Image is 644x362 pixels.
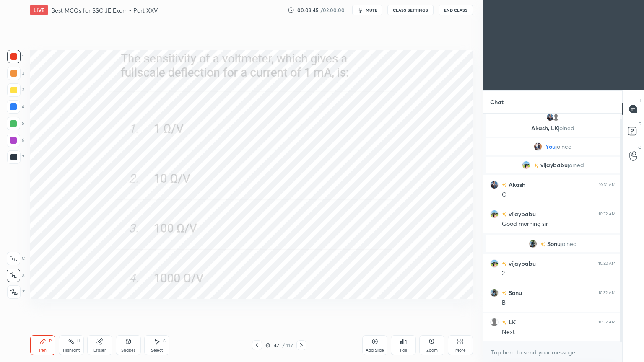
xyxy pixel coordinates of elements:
span: vijaybabu [540,162,568,168]
p: Chat [483,91,510,113]
div: 10:31 AM [599,182,615,187]
img: 1996a41c05a54933bfa64e97c9bd7d8b.jpg [490,289,499,297]
div: 6 [7,134,24,147]
h6: vijaybabu [507,259,536,268]
div: Zoom [426,348,438,352]
div: Z [7,285,25,299]
div: Pen [39,348,47,352]
button: End Class [439,5,473,15]
img: 1996a41c05a54933bfa64e97c9bd7d8b.jpg [529,240,537,248]
img: no-rating-badge.077c3623.svg [502,261,507,266]
div: 7 [7,150,24,164]
div: 1 [7,50,24,63]
div: P [49,339,52,343]
h6: Sonu [507,288,522,297]
div: 47 [272,343,280,348]
div: Highlight [63,348,80,352]
div: / [282,343,285,348]
div: 4 [7,100,24,114]
div: H [77,339,80,343]
span: joined [568,162,584,168]
div: C [502,191,615,199]
div: C [7,252,25,265]
img: 213b790de180410fbaf7a810f57bbbff.jpg [490,210,499,218]
p: Akash, LK [491,125,615,132]
span: joined [561,240,577,247]
img: 213b790de180410fbaf7a810f57bbbff.jpg [490,259,499,268]
div: Poll [400,348,407,352]
div: 2 [502,269,615,278]
img: no-rating-badge.077c3623.svg [502,183,507,187]
div: grid [483,114,622,342]
span: You [545,143,556,150]
div: B [502,299,615,307]
div: More [455,348,466,352]
div: 5 [7,117,24,130]
img: d1eca11627db435fa99b97f22aa05bd6.jpg [490,181,499,189]
p: G [638,144,641,150]
div: 2 [7,67,24,80]
img: default.png [552,113,560,122]
img: no-rating-badge.077c3623.svg [540,242,545,247]
img: no-rating-badge.077c3623.svg [534,163,539,168]
div: L [135,339,137,343]
h6: LK [507,318,516,326]
div: LIVE [30,5,48,15]
span: joined [558,124,574,132]
span: Sonu [547,240,561,247]
p: T [639,97,641,103]
h4: Best MCQs for SSC JE Exam - Part XXV [51,6,158,14]
div: Shapes [121,348,135,352]
img: 213b790de180410fbaf7a810f57bbbff.jpg [522,161,530,169]
button: CLASS SETTINGS [387,5,434,15]
div: 117 [286,341,293,349]
div: Add Slide [366,348,384,352]
img: no-rating-badge.077c3623.svg [502,320,507,325]
img: no-rating-badge.077c3623.svg [502,212,507,217]
span: joined [556,143,572,150]
h6: Akash [507,180,525,189]
img: fecdb386181f4cf2bff1f15027e2290c.jpg [534,142,542,151]
img: no-rating-badge.077c3623.svg [502,291,507,295]
h6: vijaybabu [507,209,536,218]
div: S [163,339,166,343]
button: mute [352,5,382,15]
div: 10:32 AM [598,290,615,295]
img: default.png [490,318,499,326]
div: X [7,269,25,282]
div: 10:32 AM [598,320,615,325]
p: D [639,121,641,127]
div: Select [151,348,163,352]
div: 10:32 AM [598,212,615,217]
div: Next [502,328,615,336]
div: Eraser [93,348,106,352]
div: 3 [7,83,24,97]
div: Good morning sir [502,220,615,228]
span: mute [366,7,377,13]
img: d1eca11627db435fa99b97f22aa05bd6.jpg [546,113,554,122]
div: 10:32 AM [598,261,615,266]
